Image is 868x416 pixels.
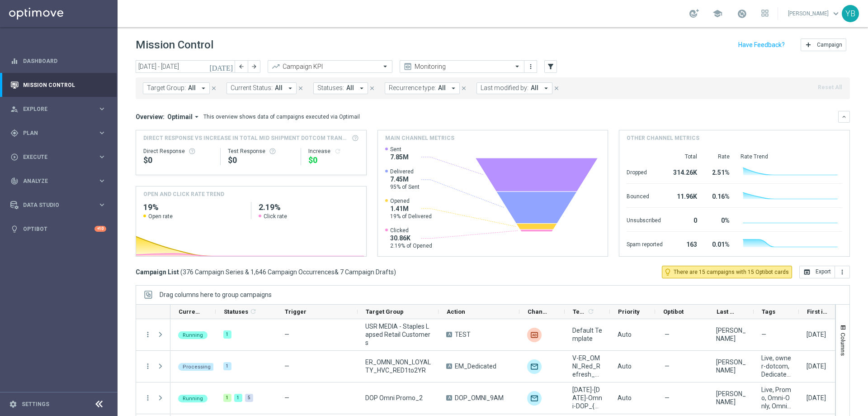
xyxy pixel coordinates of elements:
span: Live, owner-dotcom, Dedicated, Omni-Dotcom, Personalization, SOC Test, Dotcom Dedicated, owner-do... [761,354,791,378]
div: Explore [10,105,98,113]
button: Statuses: All arrow_drop_down [313,82,368,94]
div: Optimail [527,391,542,406]
i: gps_fixed [10,129,19,137]
i: lightbulb_outline [664,268,672,276]
div: 0% [708,212,730,227]
i: close [369,85,375,91]
span: Current Status: [231,84,273,92]
span: TEST [455,330,471,339]
button: Mission Control [10,81,107,89]
i: refresh [334,148,341,155]
input: Have Feedback? [738,42,785,48]
span: — [665,330,670,339]
span: Calculate column [586,306,594,316]
span: All [188,84,196,92]
i: close [461,85,467,91]
span: 7 Campaign Drafts [340,268,394,276]
span: keyboard_arrow_down [831,9,841,19]
multiple-options-button: Export to CSV [799,268,850,275]
div: Increase [308,148,359,155]
div: 314.26K [674,164,697,179]
i: arrow_drop_down [199,84,208,92]
span: Delivered [390,168,420,175]
div: Row Groups [160,291,272,298]
span: 2.19% of Opened [390,242,432,249]
span: Channel [528,308,549,315]
span: USR MEDIA - Staples Lapsed Retail Customers [365,322,431,347]
div: Optimail [527,359,542,374]
button: arrow_forward [248,60,260,73]
div: 0.01% [708,236,730,251]
i: keyboard_arrow_right [98,153,106,161]
span: All [531,84,538,92]
div: 11.96K [674,188,697,203]
span: Live, Promo, Omni-Only, Omni-Retail, Omni-Dotcom, owner-dotcom-promo, Omni, DOP, omni [761,386,791,410]
span: Statuses: [317,84,344,92]
div: Press SPACE to select this row. [136,351,170,383]
div: Rate [708,153,730,160]
div: $0 [228,155,293,166]
i: refresh [250,308,257,315]
i: more_vert [144,330,152,339]
button: Recurrence type: All arrow_drop_down [385,82,460,94]
div: Mission Control [10,73,106,97]
span: A [446,363,452,369]
div: Nicole Zern [716,390,746,406]
colored-tag: Running [178,330,208,339]
div: This overview shows data of campaigns executed via Optimail [203,113,360,121]
button: equalizer Dashboard [10,57,107,65]
span: Templates [573,308,586,315]
span: ( [180,268,183,276]
div: 163 [674,236,697,251]
div: Press SPACE to select this row. [136,383,170,414]
span: EM_Dedicated [455,362,496,370]
i: close [297,85,304,91]
span: DOP_OMNI_9AM [455,394,504,402]
span: 19% of Delivered [390,213,432,220]
a: Mission Control [23,73,106,97]
span: ) [394,268,396,276]
div: Unsubscribed [627,212,663,227]
span: Plan [23,130,98,136]
button: close [297,83,305,93]
div: Direct Response [143,148,213,155]
span: Priority [618,308,640,315]
i: preview [403,62,412,71]
button: gps_fixed Plan keyboard_arrow_right [10,129,107,137]
button: close [210,83,218,93]
i: more_vert [839,268,846,276]
span: 95% of Sent [390,183,420,191]
span: Last modified by: [481,84,528,92]
span: Data Studio [23,202,98,208]
div: 5 [245,394,253,402]
i: trending_up [271,62,280,71]
i: arrow_drop_down [449,84,458,92]
div: Plan [10,129,98,137]
button: more_vert [144,362,152,370]
span: Opened [390,197,432,205]
span: — [665,394,670,402]
i: keyboard_arrow_down [841,114,847,120]
div: +10 [94,226,106,232]
span: 8.10.25-Sunday-Omni-DOP_{X}, 8.11.25-Monday-Omni-DOP_{X}, 8.12.25-Tuesday-Omni-DOP_{X}, 8.13.25-W... [572,386,602,410]
h4: OPEN AND CLICK RATE TREND [143,190,224,198]
div: Bounced [627,188,663,203]
button: track_changes Analyze keyboard_arrow_right [10,177,107,185]
span: Optimail [167,113,193,121]
span: Auto [618,331,632,338]
h4: Other channel metrics [627,134,699,142]
div: 2.51% [708,164,730,179]
h2: 2.19% [259,202,359,213]
div: lightbulb Optibot +10 [10,225,107,233]
span: Auto [618,394,632,402]
div: Execute [10,153,98,161]
i: equalizer [10,57,19,65]
span: Campaign [817,42,842,48]
button: Target Group: All arrow_drop_down [143,82,210,94]
button: play_circle_outline Execute keyboard_arrow_right [10,153,107,161]
i: keyboard_arrow_right [98,129,106,137]
i: settings [9,400,17,408]
i: play_circle_outline [10,153,19,161]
